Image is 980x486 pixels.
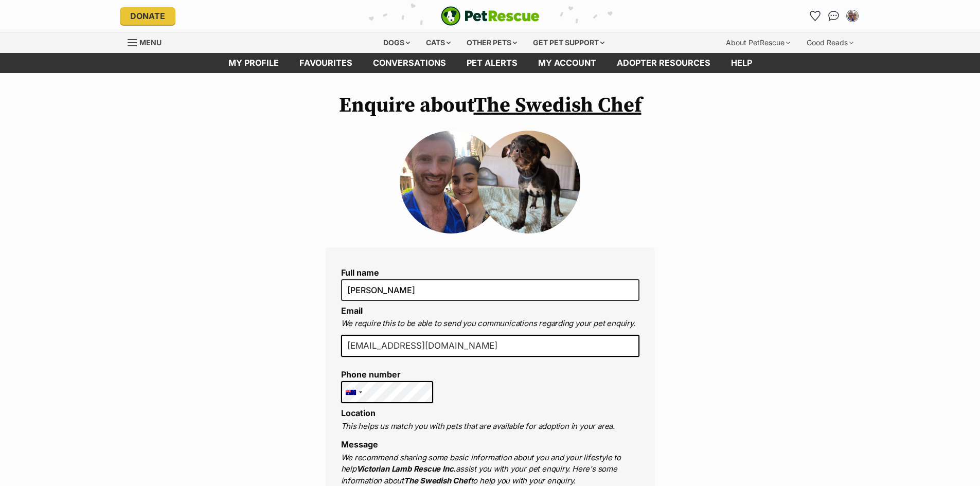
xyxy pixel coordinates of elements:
p: We require this to be able to send you communications regarding your pet enquiry. [341,318,639,330]
label: Location [341,408,376,418]
label: Phone number [341,370,434,379]
div: Australia: +61 [342,382,365,403]
a: conversations [363,53,456,73]
a: Conversations [826,8,842,24]
label: Email [341,305,363,316]
a: My account [528,53,607,73]
img: logo-e224e6f780fb5917bec1dbf3a21bbac754714ae5b6737aabdf751b685950b380.svg [441,6,540,26]
div: Other pets [459,32,524,53]
img: chat-41dd97257d64d25036548639549fe6c8038ab92f7586957e7f3b1b290dea8141.svg [828,11,839,21]
div: Cats [419,32,458,53]
strong: The Swedish Chef [404,476,471,485]
img: The Swedish Chef [477,131,580,233]
input: E.g. Jimmy Chew [341,279,639,301]
button: My account [844,8,861,24]
label: Full name [341,268,639,277]
a: My profile [218,53,289,73]
img: iqgdycazypqlxkrilxlh.jpg [400,131,503,233]
h1: Enquire about [326,94,655,117]
label: Message [341,439,378,449]
a: Adopter resources [607,53,721,73]
div: Good Reads [799,32,861,53]
a: Donate [120,7,175,25]
a: PetRescue [441,6,540,26]
p: This helps us match you with pets that are available for adoption in your area. [341,421,639,433]
a: Favourites [807,8,824,24]
a: The Swedish Chef [474,93,642,118]
span: Menu [139,38,162,47]
a: Pet alerts [456,53,528,73]
a: Help [721,53,762,73]
div: About PetRescue [719,32,797,53]
a: Menu [128,32,169,51]
ul: Account quick links [807,8,861,24]
div: Get pet support [526,32,612,53]
div: Dogs [376,32,417,53]
a: Favourites [289,53,363,73]
strong: Victorian Lamb Rescue Inc. [357,464,456,474]
img: Marcas McBride profile pic [847,11,858,21]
